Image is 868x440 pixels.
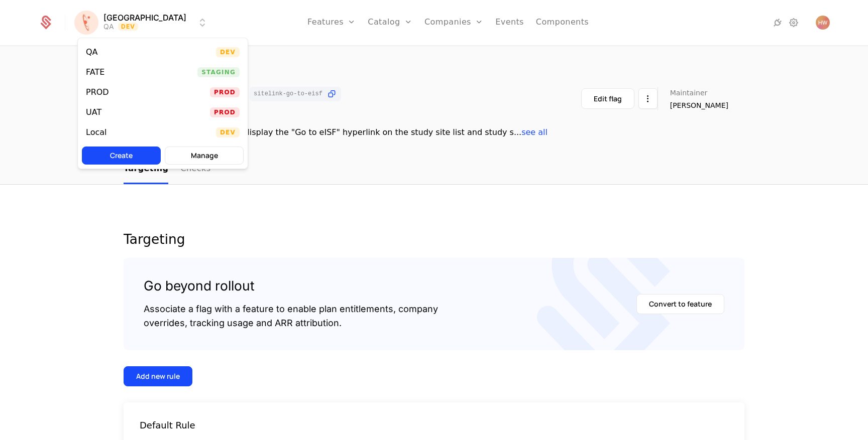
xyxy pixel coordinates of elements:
[197,67,240,77] span: Staging
[82,146,161,165] button: Create
[216,127,240,137] span: Dev
[77,38,248,169] div: Select environment
[86,88,109,96] div: PROD
[86,108,101,116] div: UAT
[210,107,240,117] span: Prod
[165,146,244,165] button: Manage
[216,47,240,57] span: Dev
[86,48,98,56] div: QA
[210,87,240,97] span: Prod
[86,128,106,136] div: Local
[86,68,104,76] div: FATE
